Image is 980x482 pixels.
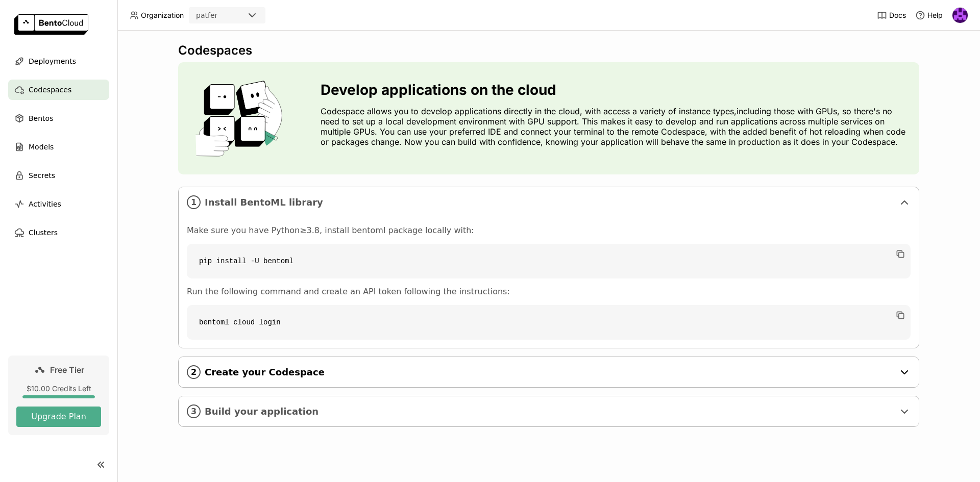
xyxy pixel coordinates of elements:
div: Help [915,10,943,20]
button: Upgrade Plan [16,407,101,427]
span: Deployments [29,55,76,67]
span: Install BentoML library [205,197,894,208]
span: Models [29,141,54,153]
span: Secrets [29,169,55,182]
input: Selected patfer. [218,11,219,21]
div: Codespaces [178,43,919,58]
div: 2Create your Codespace [179,357,919,387]
span: Activities [29,198,61,210]
span: Bentos [29,112,53,124]
img: logo [14,14,88,35]
a: Free Tier$10.00 Credits LeftUpgrade Plan [8,356,109,435]
a: Docs [877,10,906,20]
img: cover onboarding [186,80,296,157]
span: Help [927,11,943,20]
p: Codespace allows you to develop applications directly in the cloud, with access a variety of inst... [321,106,911,147]
span: Free Tier [50,365,84,375]
div: 3Build your application [179,396,919,426]
div: 1Install BentoML library [179,187,919,217]
span: Organization [141,11,184,20]
span: Create your Codespace [205,367,894,378]
code: bentoml cloud login [187,305,911,340]
div: patfer [196,10,217,20]
span: Docs [889,11,906,20]
img: Patrick Blanks [952,8,968,23]
a: Models [8,137,109,157]
a: Codespaces [8,80,109,100]
p: Run the following command and create an API token following the instructions: [187,287,911,297]
a: Activities [8,194,109,214]
h3: Develop applications on the cloud [321,82,911,98]
a: Bentos [8,108,109,129]
span: Clusters [29,226,58,239]
code: pip install -U bentoml [187,244,911,278]
i: 2 [187,365,201,379]
a: Secrets [8,165,109,186]
a: Deployments [8,51,109,71]
div: $10.00 Credits Left [16,384,101,393]
span: Build your application [205,406,894,417]
i: 3 [187,404,201,418]
i: 1 [187,195,201,209]
span: Codespaces [29,84,71,96]
p: Make sure you have Python≥3.8, install bentoml package locally with: [187,225,911,236]
a: Clusters [8,222,109,243]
